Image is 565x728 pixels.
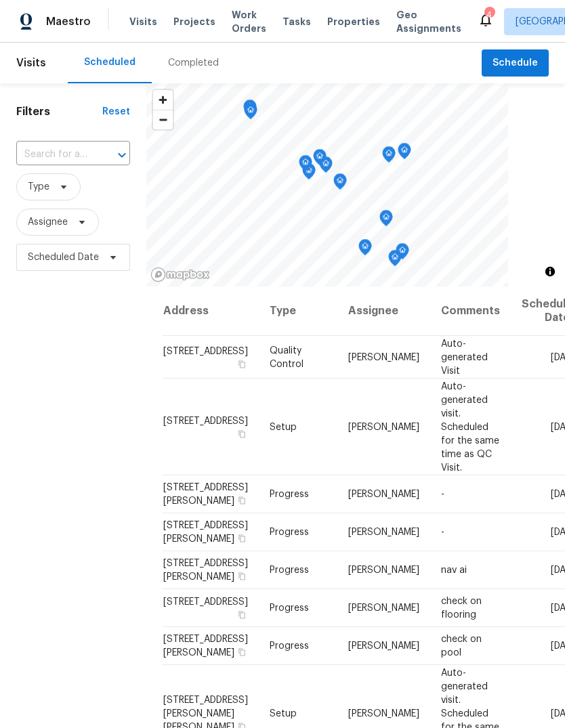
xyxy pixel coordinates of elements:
[348,641,419,651] span: [PERSON_NAME]
[16,105,102,119] h1: Filters
[236,358,248,370] button: Copy Address
[299,155,312,176] div: Map marker
[333,173,347,194] div: Map marker
[441,339,488,375] span: Auto-generated Visit
[163,521,248,544] span: [STREET_ADDRESS][PERSON_NAME]
[243,100,257,121] div: Map marker
[270,528,309,537] span: Progress
[396,243,409,264] div: Map marker
[129,15,157,28] span: Visits
[441,565,467,575] span: nav ai
[382,146,396,167] div: Map marker
[16,144,92,165] input: Search for an address...
[163,635,248,658] span: [STREET_ADDRESS][PERSON_NAME]
[259,286,337,336] th: Type
[168,56,219,70] div: Completed
[396,8,461,35] span: Geo Assignments
[379,210,393,231] div: Map marker
[388,250,402,271] div: Map marker
[236,494,248,507] button: Copy Address
[46,15,91,28] span: Maestro
[358,239,372,260] div: Map marker
[270,345,304,368] span: Quality Control
[546,264,554,279] span: Toggle attribution
[348,603,419,613] span: [PERSON_NAME]
[270,641,309,651] span: Progress
[348,352,419,362] span: [PERSON_NAME]
[28,180,49,194] span: Type
[337,286,430,336] th: Assignee
[112,146,131,165] button: Open
[348,528,419,537] span: [PERSON_NAME]
[236,609,248,621] button: Copy Address
[163,416,248,425] span: [STREET_ADDRESS]
[348,708,419,718] span: [PERSON_NAME]
[84,56,135,69] div: Scheduled
[348,490,419,499] span: [PERSON_NAME]
[163,559,248,582] span: [STREET_ADDRESS][PERSON_NAME]
[348,422,419,431] span: [PERSON_NAME]
[236,646,248,658] button: Copy Address
[153,110,173,129] button: Zoom out
[28,251,99,264] span: Scheduled Date
[441,381,499,472] span: Auto-generated visit. Scheduled for the same time as QC Visit.
[270,565,309,575] span: Progress
[441,490,444,499] span: -
[270,422,297,431] span: Setup
[313,149,327,170] div: Map marker
[441,635,482,658] span: check on pool
[28,215,68,229] span: Assignee
[163,597,248,607] span: [STREET_ADDRESS]
[244,103,257,124] div: Map marker
[441,528,444,537] span: -
[270,603,309,613] span: Progress
[542,263,558,280] button: Toggle attribution
[398,143,411,164] div: Map marker
[16,48,46,78] span: Visits
[150,267,210,282] a: Mapbox homepage
[348,565,419,575] span: [PERSON_NAME]
[153,110,173,129] span: Zoom out
[493,55,538,72] span: Schedule
[163,346,248,356] span: [STREET_ADDRESS]
[270,708,297,718] span: Setup
[270,490,309,499] span: Progress
[236,532,248,544] button: Copy Address
[173,15,215,28] span: Projects
[482,49,549,77] button: Schedule
[430,286,511,336] th: Comments
[102,105,130,119] div: Reset
[232,8,266,35] span: Work Orders
[153,90,173,110] button: Zoom in
[236,427,248,440] button: Copy Address
[146,83,508,286] canvas: Map
[441,597,482,620] span: check on flooring
[282,17,311,26] span: Tasks
[484,8,494,22] div: 4
[236,570,248,582] button: Copy Address
[327,15,380,28] span: Properties
[163,483,248,506] span: [STREET_ADDRESS][PERSON_NAME]
[163,286,259,336] th: Address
